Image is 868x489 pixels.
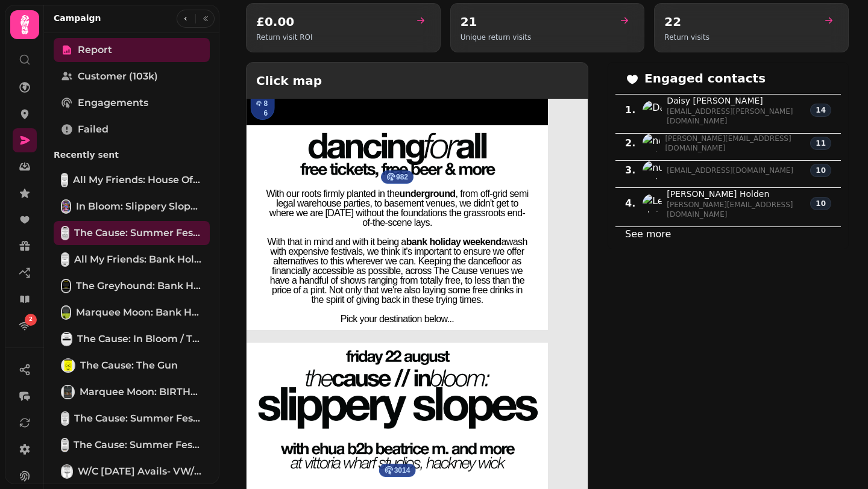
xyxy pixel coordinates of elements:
[78,464,203,479] span: W/C [DATE] Avails- VW/GH/Club
[54,459,210,484] a: W/C 11 Aug Avails- VW/GH/ClubW/C [DATE] Avails- VW/GH/Club
[643,134,660,153] img: null null
[665,134,803,153] span: [PERSON_NAME][EMAIL_ADDRESS][DOMAIN_NAME]
[643,101,662,120] img: Daisy Lundgren
[54,64,210,89] a: Customer (103k)
[256,13,313,30] h2: £0.00
[625,163,635,178] span: 3 .
[74,438,203,452] span: The Cause: Summer Fest, [DATE] & MYE, MM, Slippery Slopes
[262,89,270,118] span: 986
[62,386,74,398] img: Marquee Moon: BIRTHDAY
[664,13,709,30] h2: 22
[396,172,408,182] span: 982
[625,103,635,117] span: 1 .
[664,33,709,42] p: Return visits
[810,137,831,150] div: 11
[667,95,803,107] span: Daisy [PERSON_NAME]
[54,354,210,378] a: The Cause: The GunThe Cause: The Gun
[54,248,210,272] a: All My Friends: Bank Holiday Weekend & House of DadAll My Friends: Bank Holiday Weekend & House o...
[62,201,70,213] img: In Bloom: Slippery Slopes time change
[461,33,532,42] p: Unique return visits
[62,333,71,345] img: The Cause: In Bloom / Thumbprint
[78,43,112,57] span: Report
[76,279,203,293] span: The Greyhound: Bank Holiday Weekend
[54,433,210,457] a: The Cause: Summer Fest, Halloween & MYE, MM, Slippery SlopesThe Cause: Summer Fest, [DATE] & MYE,...
[407,13,430,28] a: goto
[76,199,203,214] span: In Bloom: Slippery Slopes time change
[54,117,210,142] a: Failed
[62,307,70,319] img: Marquee Moon: Bank Holiday Weekend
[667,200,803,219] span: [PERSON_NAME][EMAIL_ADDRESS][DOMAIN_NAME]
[78,96,148,110] span: Engagements
[54,301,210,325] a: Marquee Moon: Bank Holiday WeekendMarquee Moon: Bank Holiday Weekend
[394,466,410,475] span: 3014
[54,274,210,298] a: The Greyhound: Bank Holiday WeekendThe Greyhound: Bank Holiday Weekend
[73,173,203,187] span: All My Friends: House of Dad, Scarlett Hot Picks Five, this week
[77,332,203,346] span: The Cause: In Bloom / Thumbprint
[667,166,793,175] span: [EMAIL_ADDRESS][DOMAIN_NAME]
[62,254,68,266] img: All My Friends: Bank Holiday Weekend & House of Dad
[816,13,838,28] a: goto
[54,91,210,115] a: Engagements
[54,221,210,245] a: The Cause: Summer Fest & Slippery Slopes [copy]The Cause: Summer Fest & Slippery Slopes [copy]
[80,385,203,399] span: Marquee Moon: BIRTHDAY
[62,360,74,372] img: The Cause: The Gun
[625,136,635,151] span: 2 .
[13,314,37,338] a: 2
[54,195,210,219] a: In Bloom: Slippery Slopes time changeIn Bloom: Slippery Slopes time change
[62,466,72,478] img: W/C 11 Aug Avails- VW/GH/Club
[76,305,203,320] span: Marquee Moon: Bank Holiday Weekend
[643,194,662,213] img: Lee Holden
[810,164,831,177] div: 10
[625,228,671,240] a: See more
[667,107,803,126] span: [EMAIL_ADDRESS][PERSON_NAME][DOMAIN_NAME]
[810,104,831,117] div: 14
[611,13,634,28] a: goto
[78,122,108,137] span: Failed
[74,252,203,267] span: All My Friends: Bank Holiday Weekend & House of Dad
[78,69,158,84] span: Customer (103k)
[54,168,210,192] a: All My Friends: House of Dad, Scarlett Hot Picks Five, this weekAll My Friends: House of Dad, Sca...
[54,380,210,404] a: Marquee Moon: BIRTHDAYMarquee Moon: BIRTHDAY
[667,188,803,200] span: [PERSON_NAME] Holden
[62,413,68,425] img: The Cause: Summer Fest, Halloween, MM birthday [clone]
[256,33,313,42] p: Return visit ROI
[62,439,68,451] img: The Cause: Summer Fest, Halloween & MYE, MM, Slippery Slopes
[265,189,530,324] p: With our roots firmly planted in the , from off-grid semi legal warehouse parties, to basement ve...
[54,327,210,351] a: The Cause: In Bloom / ThumbprintThe Cause: In Bloom / Thumbprint
[54,38,210,62] a: Report
[80,358,178,373] span: The Cause: The Gun
[406,237,502,247] strong: bank holiday weekend
[625,196,635,211] span: 4 .
[54,12,101,24] h2: Campaign
[461,13,532,30] h2: 21
[400,188,456,199] strong: underground
[643,161,662,180] img: null null
[74,411,203,426] span: The Cause: Summer Fest, [DATE], MM birthday [clone]
[62,174,67,186] img: All My Friends: House of Dad, Scarlett Hot Picks Five, this week
[625,70,766,87] h2: Engaged contacts
[247,63,478,99] h2: Click map
[54,144,210,166] p: Recently sent
[62,227,68,239] img: The Cause: Summer Fest & Slippery Slopes [copy]
[29,316,33,324] span: 2
[54,406,210,431] a: The Cause: Summer Fest, Halloween, MM birthday [clone]The Cause: Summer Fest, [DATE], MM birthday...
[62,280,70,292] img: The Greyhound: Bank Holiday Weekend
[74,226,203,240] span: The Cause: Summer Fest & Slippery Slopes [copy]
[810,197,831,210] div: 10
